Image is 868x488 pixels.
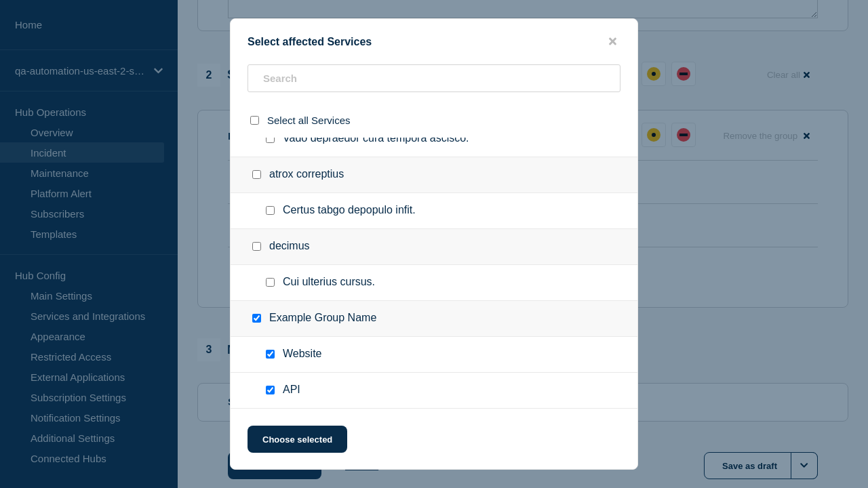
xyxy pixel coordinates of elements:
button: close button [605,35,620,48]
input: Search [248,64,620,92]
div: Example Group Name [231,301,637,337]
input: Example Group Name checkbox [252,314,261,323]
span: Cui ulterius cursus. [283,276,375,289]
span: Website [283,348,322,361]
span: Certus tabgo depopulo infit. [283,204,416,218]
input: Cui ulterius cursus. checkbox [266,278,275,287]
div: Select affected Services [231,35,637,48]
input: API checkbox [266,386,275,394]
button: Choose selected [248,426,347,453]
input: Certus tabgo depopulo infit. checkbox [266,206,275,215]
input: decimus checkbox [252,242,261,251]
input: atrox correptius checkbox [252,170,261,179]
span: API [283,384,300,397]
span: Select all Services [267,115,351,126]
input: Website checkbox [266,350,275,359]
input: Vado depraedor cura tempora ascisco. checkbox [266,134,275,143]
div: decimus [231,229,637,265]
input: select all checkbox [250,116,259,125]
div: atrox correptius [231,157,637,193]
span: Vado depraedor cura tempora ascisco. [283,132,469,146]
